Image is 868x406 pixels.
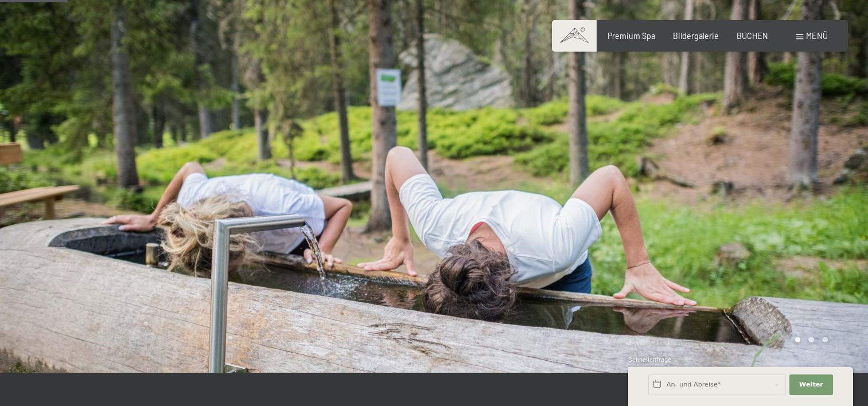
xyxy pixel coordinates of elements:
[806,31,828,41] span: Menü
[799,380,823,389] span: Weiter
[822,337,828,343] div: Carousel Page 3
[795,337,801,343] div: Carousel Page 1 (Current Slide)
[608,31,655,41] a: Premium Spa
[673,31,719,41] a: Bildergalerie
[789,374,833,395] button: Weiter
[737,31,768,41] a: BUCHEN
[628,356,671,363] span: Schnellanfrage
[791,337,828,343] div: Carousel Pagination
[808,337,814,343] div: Carousel Page 2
